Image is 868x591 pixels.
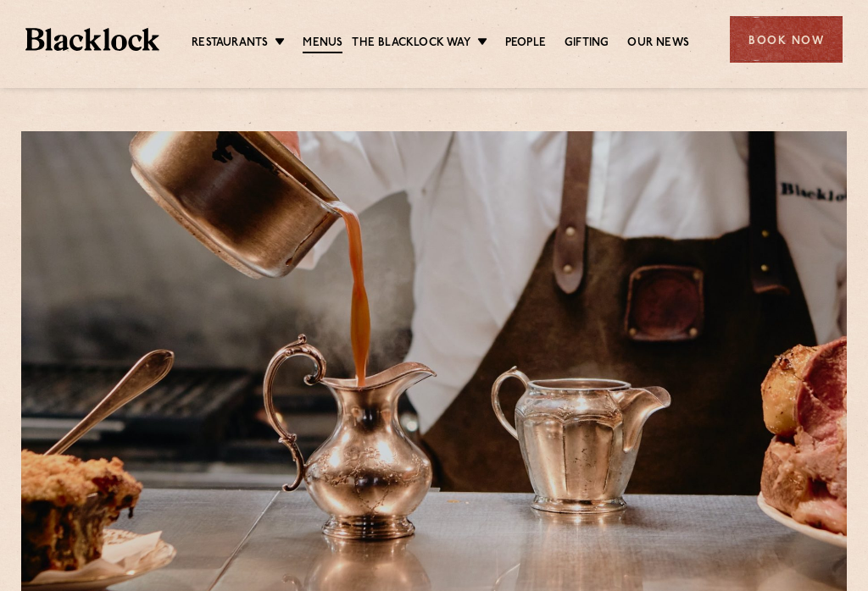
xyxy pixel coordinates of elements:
a: People [505,35,546,52]
a: Gifting [565,35,609,52]
a: The Blacklock Way [352,35,470,52]
a: Restaurants [192,35,268,52]
a: Menus [303,35,342,53]
div: Book Now [730,16,843,63]
img: BL_Textured_Logo-footer-cropped.svg [25,28,159,51]
a: Our News [627,35,689,52]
